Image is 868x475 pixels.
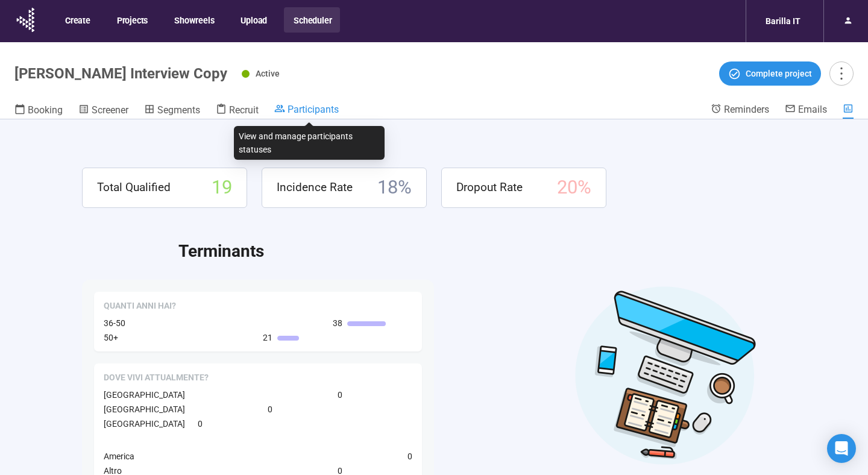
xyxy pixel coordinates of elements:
[97,178,171,197] span: Total Qualified
[92,104,128,116] span: Screener
[284,7,340,33] button: Scheduler
[216,103,259,119] a: Recruit
[231,7,275,33] button: Upload
[14,65,227,82] h1: [PERSON_NAME] Interview Copy
[333,316,342,330] span: 38
[144,103,200,119] a: Segments
[574,285,756,466] img: Desktop work notes
[798,104,827,115] span: Emails
[456,178,523,197] span: Dropout Rate
[104,451,134,461] span: America
[377,173,412,203] span: 18 %
[78,103,128,119] a: Screener
[827,434,856,463] div: Open Intercom Messenger
[104,300,176,312] span: Quanti anni hai?
[212,173,232,203] span: 19
[288,104,339,115] span: Participants
[407,450,412,463] span: 0
[274,103,339,118] a: Participants
[277,178,353,197] span: Incidence Rate
[557,173,591,203] span: 20 %
[178,238,787,265] h2: Terminants
[256,69,280,78] span: Active
[157,104,200,116] span: Segments
[746,67,812,80] span: Complete project
[107,7,156,33] button: Projects
[55,7,99,33] button: Create
[104,333,118,342] span: 50+
[711,103,769,118] a: Reminders
[268,403,272,416] span: 0
[229,104,259,116] span: Recruit
[104,419,185,429] span: [GEOGRAPHIC_DATA]
[785,103,827,118] a: Emails
[833,65,849,81] span: more
[758,10,808,33] div: Barilla IT
[104,390,185,400] span: [GEOGRAPHIC_DATA]
[829,61,854,86] button: more
[234,126,385,160] div: View and manage participants statuses
[338,388,342,401] span: 0
[104,372,209,384] span: Dove vivi attualmente?
[719,61,821,86] button: Complete project
[165,7,222,33] button: Showreels
[104,404,185,414] span: [GEOGRAPHIC_DATA]
[14,103,63,119] a: Booking
[198,417,203,430] span: 0
[104,318,125,328] span: 36-50
[724,104,769,115] span: Reminders
[28,104,63,116] span: Booking
[263,331,272,344] span: 21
